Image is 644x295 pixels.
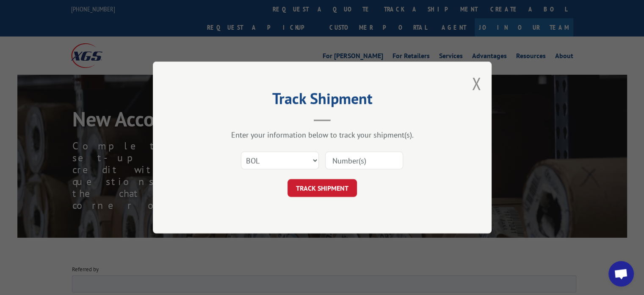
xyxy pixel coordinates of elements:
[287,179,357,197] button: TRACK SHIPMENT
[254,137,316,144] span: Primary Contact Last Name
[325,152,403,169] input: Number(s)
[472,72,481,95] button: Close modal
[254,102,265,109] span: DBA
[254,206,304,214] span: Primary Contact Email
[195,130,449,140] div: Enter your information below to track your shipment(s).
[608,261,634,287] div: Open chat
[195,93,449,109] h2: Track Shipment
[254,171,355,179] span: Who do you report to within your company?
